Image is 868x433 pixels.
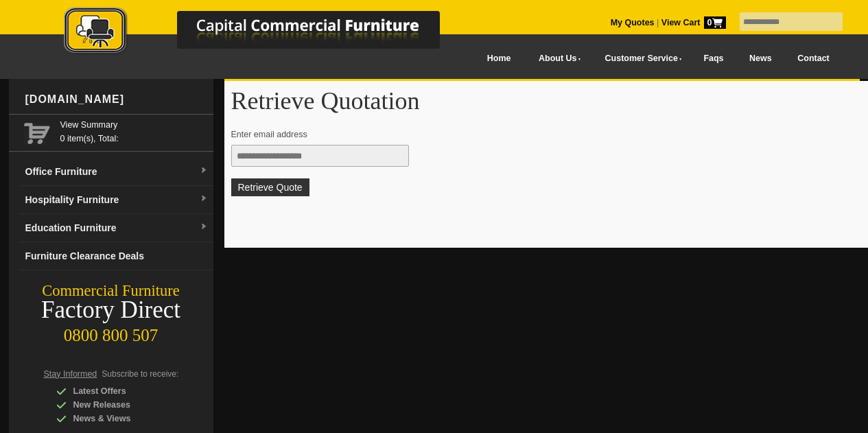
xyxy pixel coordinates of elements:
a: Furniture Clearance Deals [20,242,213,270]
div: Latest Offers [56,384,187,398]
img: dropdown [200,195,208,203]
div: News & Views [56,412,187,425]
span: Subscribe to receive: [102,369,178,379]
div: Commercial Furniture [9,281,213,301]
p: Enter email address [231,128,854,141]
div: 0800 800 507 [9,319,213,345]
div: Factory Direct [9,301,213,320]
a: View Cart0 [659,18,725,27]
img: dropdown [200,223,208,231]
a: News [736,43,784,74]
a: Faqs [691,43,737,74]
span: 0 [704,16,726,29]
div: New Releases [56,398,187,412]
a: Office Furnituredropdown [20,158,213,186]
button: Retrieve Quote [231,178,309,196]
img: dropdown [200,167,208,175]
a: About Us [524,43,589,74]
a: Education Furnituredropdown [20,214,213,242]
a: My Quotes [611,18,655,27]
img: Capital Commercial Furniture Logo [26,7,506,57]
a: Contact [784,43,842,74]
strong: View Cart [661,18,726,27]
a: Capital Commercial Furniture Logo [26,7,506,61]
div: [DOMAIN_NAME] [20,79,213,120]
a: View Summary [60,118,208,132]
a: Customer Service [589,43,690,74]
span: 0 item(s), Total: [60,118,208,143]
span: Stay Informed [44,369,97,379]
a: Hospitality Furnituredropdown [20,186,213,214]
h1: Retrieve Quotation [231,88,867,114]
